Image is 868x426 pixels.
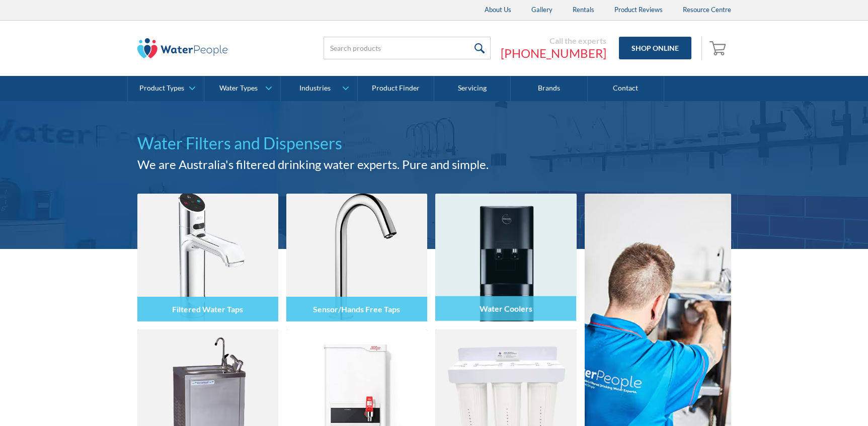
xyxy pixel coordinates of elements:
[137,38,228,58] img: The Water People
[324,37,491,59] input: Search products
[313,304,400,314] h4: Sensor/Hands Free Taps
[709,40,729,56] img: shopping cart
[588,76,664,101] a: Contact
[281,76,357,101] a: Industries
[172,304,243,314] h4: Filtered Water Taps
[219,84,258,93] div: Water Types
[501,36,606,46] div: Call the experts
[435,194,576,321] img: Water Coolers
[619,37,691,59] a: Shop Online
[511,76,587,101] a: Brands
[137,194,278,321] img: Filtered Water Taps
[358,76,434,101] a: Product Finder
[139,84,184,93] div: Product Types
[204,76,280,101] a: Water Types
[480,303,532,313] h4: Water Coolers
[286,194,427,321] img: Sensor/Hands Free Taps
[434,76,511,101] a: Servicing
[128,76,204,101] a: Product Types
[501,46,606,61] a: [PHONE_NUMBER]
[707,36,731,60] a: Open cart
[299,84,331,93] div: Industries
